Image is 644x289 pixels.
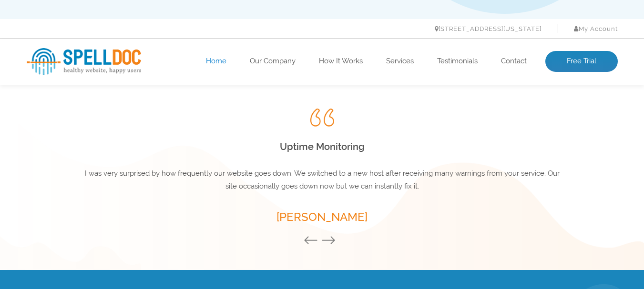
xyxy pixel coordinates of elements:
[206,57,226,66] a: Home
[27,154,112,178] button: Scan Website
[27,39,86,72] span: Free
[386,57,414,66] a: Services
[384,55,574,63] img: Free Webiste Analysis
[574,25,618,32] a: My Account
[435,25,542,32] a: [STREET_ADDRESS][US_STATE]
[27,39,367,72] h1: Website Analysis
[27,48,141,75] img: SpellDoc
[27,81,367,112] p: Enter your website’s URL to see spelling mistakes, broken links and more
[501,57,527,66] a: Contact
[319,57,363,66] a: How It Works
[437,57,478,66] a: Testimonials
[381,31,618,193] img: Free Webiste Analysis
[250,57,296,66] a: Our Company
[545,51,618,72] a: Free Trial
[27,22,618,35] nav: Primary Menu
[304,236,323,246] button: Previous
[27,119,289,145] input: Enter Your URL
[321,236,340,246] button: Next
